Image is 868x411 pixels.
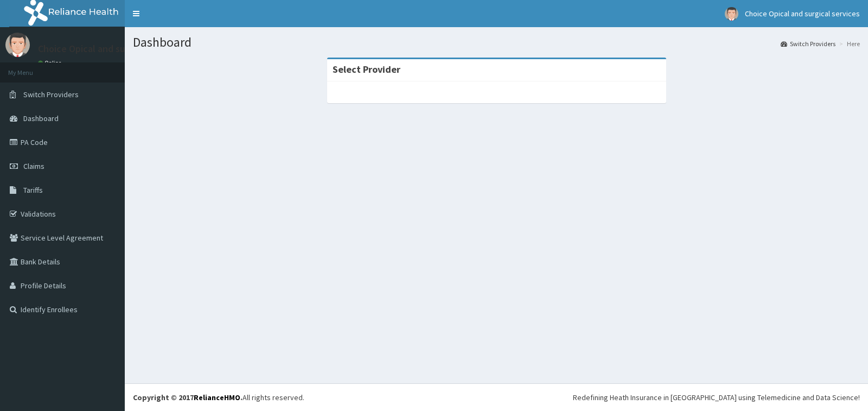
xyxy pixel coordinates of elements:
[745,9,860,18] span: Choice Opical and surgical services
[125,383,868,411] footer: All rights reserved.
[725,7,738,21] img: User Image
[333,63,400,75] strong: Select Provider
[133,393,242,402] strong: Copyright © 2017 .
[38,44,185,54] p: Choice Opical and surgical services
[837,39,860,48] li: Here
[5,33,30,57] img: User Image
[194,393,240,402] a: RelianceHMO
[781,39,835,48] a: Switch Providers
[573,392,860,403] div: Redefining Heath Insurance in [GEOGRAPHIC_DATA] using Telemedicine and Data Science!
[23,113,59,123] span: Dashboard
[133,35,860,49] h1: Dashboard
[38,59,64,67] a: Online
[23,185,43,195] span: Tariffs
[23,161,44,171] span: Claims
[23,90,79,99] span: Switch Providers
